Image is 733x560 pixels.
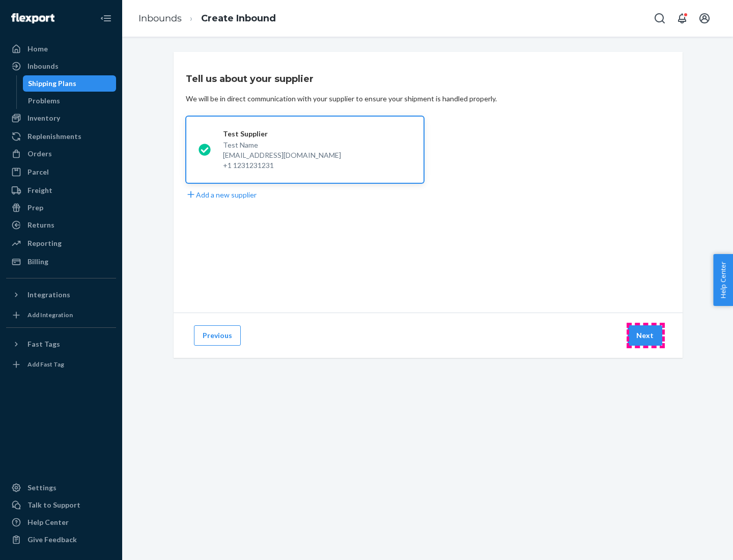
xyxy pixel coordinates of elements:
button: Open account menu [694,8,715,29]
button: Give Feedback [6,531,116,548]
a: Inbounds [138,13,182,24]
button: Close Navigation [96,8,116,29]
div: Freight [27,185,52,195]
a: Shipping Plans [23,75,117,92]
a: Create Inbound [201,13,276,24]
div: Integrations [27,290,70,300]
a: Inbounds [6,58,116,74]
button: Integrations [6,287,116,303]
button: Next [628,325,662,346]
div: We will be in direct communication with your supplier to ensure your shipment is handled properly. [186,94,497,104]
a: Billing [6,254,116,270]
div: Shipping Plans [28,78,76,89]
a: Replenishments [6,128,116,145]
ol: breadcrumbs [130,4,284,34]
div: Add Fast Tag [27,360,64,369]
div: Fast Tags [27,339,60,349]
div: Home [27,44,48,54]
a: Inventory [6,110,116,126]
div: Settings [27,483,57,493]
button: Help Center [713,254,733,306]
div: Prep [27,203,43,213]
img: Flexport logo [11,13,54,23]
a: Home [6,41,116,57]
a: Talk to Support [6,497,116,513]
button: Open notifications [672,8,692,29]
button: Open Search Box [650,8,670,29]
a: Prep [6,200,116,216]
div: Replenishments [27,131,81,142]
a: Add Integration [6,307,116,323]
a: Orders [6,146,116,162]
div: Problems [28,96,60,106]
a: Reporting [6,235,116,251]
div: Inbounds [27,61,59,71]
div: Add Integration [27,311,73,319]
a: Returns [6,217,116,233]
a: Help Center [6,514,116,530]
a: Add Fast Tag [6,356,116,373]
div: Help Center [27,517,69,527]
div: Give Feedback [27,535,77,545]
a: Problems [23,93,117,109]
div: Billing [27,257,48,267]
div: Inventory [27,113,60,123]
button: Add a new supplier [186,189,257,200]
a: Parcel [6,164,116,180]
h3: Tell us about your supplier [186,72,314,86]
button: Fast Tags [6,336,116,352]
div: Parcel [27,167,49,177]
div: Returns [27,220,54,230]
div: Reporting [27,238,62,248]
button: Previous [194,325,241,346]
a: Settings [6,480,116,496]
a: Freight [6,182,116,199]
div: Orders [27,149,52,159]
div: Talk to Support [27,500,80,510]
